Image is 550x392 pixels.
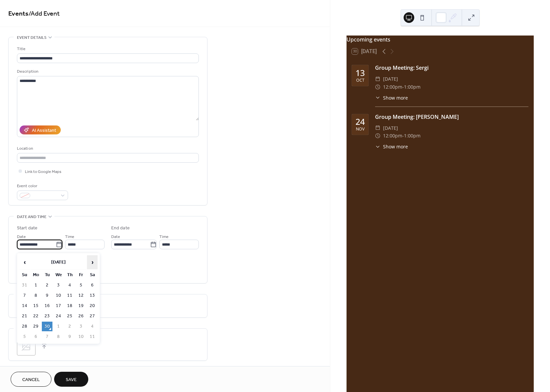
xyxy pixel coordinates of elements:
[42,280,52,290] td: 2
[17,337,36,355] div: ;
[42,311,52,321] td: 23
[383,94,408,101] span: Show more
[76,301,86,311] td: 19
[404,132,421,140] span: 1:00pm
[375,113,528,121] div: Group Meeting: [PERSON_NAME]
[53,301,64,311] td: 17
[31,322,41,331] td: 29
[159,233,169,240] span: Time
[375,83,380,91] div: ​
[42,301,52,311] td: 16
[356,127,364,131] div: Nov
[64,332,75,342] td: 9
[42,270,52,280] th: Tu
[402,132,404,140] span: -
[76,280,86,290] td: 5
[375,143,380,150] div: ​
[375,143,408,150] button: ​Show more
[375,124,380,132] div: ​
[87,311,98,321] td: 27
[111,225,130,232] div: End date
[17,225,38,232] div: Start date
[66,376,77,383] span: Save
[383,83,402,91] span: 12:00pm
[19,322,30,331] td: 28
[76,322,86,331] td: 3
[42,291,52,300] td: 9
[404,83,421,91] span: 1:00pm
[64,311,75,321] td: 25
[19,291,30,300] td: 7
[53,332,64,342] td: 8
[42,332,52,342] td: 7
[31,301,41,311] td: 15
[375,64,528,72] div: Group Meeting: Sergi
[54,372,88,387] button: Save
[19,311,30,321] td: 21
[347,36,534,43] div: Upcoming events
[375,132,380,140] div: ​
[31,255,86,270] th: [DATE]
[375,94,408,101] button: ​Show more
[87,291,98,300] td: 13
[53,280,64,290] td: 3
[65,233,74,240] span: Time
[76,270,86,280] th: Fr
[8,7,29,20] a: Events
[20,125,61,134] button: AI Assistant
[64,270,75,280] th: Th
[17,183,67,190] div: Event color
[375,75,380,83] div: ​
[20,256,30,269] span: ‹
[31,311,41,321] td: 22
[402,83,404,91] span: -
[383,132,402,140] span: 12:00pm
[64,301,75,311] td: 18
[17,145,197,152] div: Location
[76,332,86,342] td: 10
[17,45,197,52] div: Title
[355,118,365,126] div: 24
[19,280,30,290] td: 31
[17,68,197,75] div: Description
[87,270,98,280] th: Sa
[87,322,98,331] td: 4
[19,301,30,311] td: 14
[31,280,41,290] td: 1
[87,301,98,311] td: 20
[22,376,40,383] span: Cancel
[383,143,408,150] span: Show more
[19,332,30,342] td: 5
[53,322,64,331] td: 1
[25,168,61,175] span: Link to Google Maps
[31,270,41,280] th: Mo
[111,233,120,240] span: Date
[31,291,41,300] td: 8
[87,280,98,290] td: 6
[17,233,26,240] span: Date
[375,94,380,101] div: ​
[17,34,46,41] span: Event details
[11,372,51,387] button: Cancel
[32,127,56,134] div: AI Assistant
[53,311,64,321] td: 24
[355,69,365,77] div: 13
[87,332,98,342] td: 11
[64,280,75,290] td: 4
[76,311,86,321] td: 26
[31,332,41,342] td: 6
[383,124,398,132] span: [DATE]
[29,7,60,20] span: / Add Event
[19,270,30,280] th: Su
[64,322,75,331] td: 2
[383,75,398,83] span: [DATE]
[17,213,46,220] span: Date and time
[76,291,86,300] td: 12
[42,322,52,331] td: 30
[356,78,364,83] div: Oct
[53,291,64,300] td: 10
[64,291,75,300] td: 11
[53,270,64,280] th: We
[87,256,97,269] span: ›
